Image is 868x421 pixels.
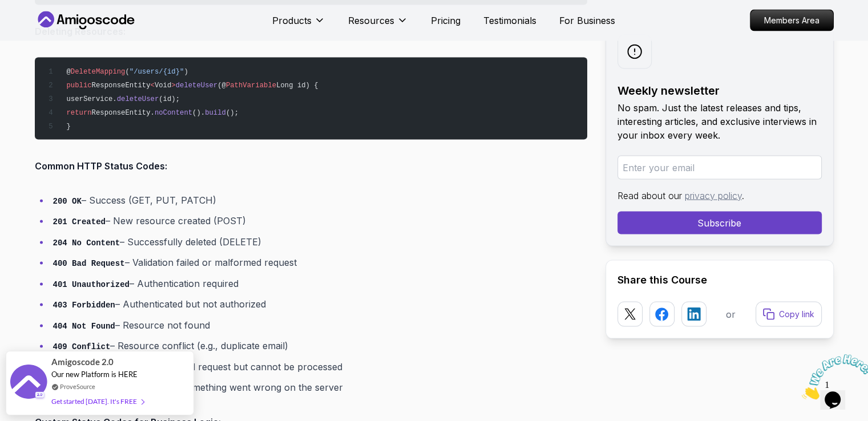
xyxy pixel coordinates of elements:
span: (). [192,109,205,117]
span: deleteUser [117,95,159,103]
img: provesource social proof notification image [10,365,47,402]
button: Subscribe [617,212,822,234]
li: – Success (GET, PUT, PATCH) [50,192,587,209]
span: noContent [155,109,192,117]
button: Copy link [756,302,822,327]
span: userService. [66,95,116,103]
div: Get started [DATE]. It's FREE [51,395,144,408]
span: public [66,82,91,90]
code: 204 No Content [53,238,120,248]
span: DeleteMapping [71,68,126,76]
p: Members Area [750,10,833,31]
span: (); [226,109,239,117]
span: ( [125,68,129,76]
iframe: chat widget [797,350,868,404]
span: build [205,109,226,117]
span: ResponseEntity. [92,109,155,117]
p: Resources [348,14,394,27]
li: – Authentication required [50,276,587,292]
code: 401 Unauthorized [53,280,130,289]
li: – Something went wrong on the server [50,379,587,396]
p: or [726,307,736,321]
a: Testimonials [483,14,536,27]
li: – Resource not found [50,317,587,334]
code: 404 Not Found [53,322,115,331]
li: – Successfully deleted (DELETE) [50,234,587,250]
input: Enter your email [617,156,822,180]
li: – Authenticated but not authorized [50,296,587,313]
span: < [151,82,155,90]
li: – Validation failed or malformed request [50,254,587,271]
p: Products [272,14,312,27]
p: Read about our . [617,189,822,203]
a: Pricing [431,14,461,27]
a: Members Area [750,10,834,31]
strong: Common HTTP Status Codes: [35,160,167,172]
span: Amigoscode 2.0 [51,355,114,369]
li: – New resource created (POST) [50,213,587,229]
span: return [66,109,91,117]
a: privacy policy [685,190,742,201]
code: 200 OK [53,197,82,206]
span: } [66,123,70,131]
span: Long id) { [276,82,318,90]
code: 201 Created [53,217,106,226]
button: Resources [348,14,408,37]
span: (id); [159,95,180,103]
p: Copy link [779,309,814,320]
span: "/users/{id}" [130,68,184,76]
span: ) [184,68,188,76]
code: 400 Bad Request [53,259,125,268]
code: 403 Forbidden [53,301,115,310]
span: Void [155,82,171,90]
span: 1 [5,5,9,14]
a: ProveSource [60,382,95,391]
span: (@ [217,82,226,90]
p: No spam. Just the latest releases and tips, interesting articles, and exclusive interviews in you... [617,101,822,142]
span: deleteUser [176,82,218,90]
span: ResponseEntity [92,82,151,90]
span: @ [66,68,70,76]
span: PathVariable [226,82,276,90]
li: – Resource conflict (e.g., duplicate email) [50,338,587,354]
h2: Share this Course [617,272,822,288]
a: For Business [559,14,615,27]
li: – Valid request but cannot be processed [50,359,587,375]
span: > [171,82,175,90]
button: Products [272,14,325,37]
h2: Weekly newsletter [617,83,822,99]
code: 409 Conflict [53,342,111,351]
span: Our new Platform is HERE [51,370,138,379]
img: Chat attention grabber [5,5,75,50]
